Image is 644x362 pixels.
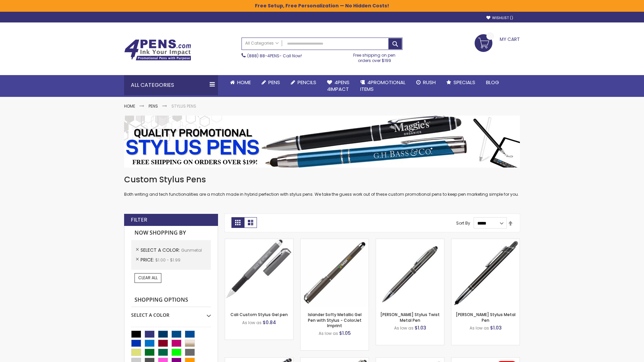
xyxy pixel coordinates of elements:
[131,226,211,240] strong: Now Shopping by
[394,325,414,331] span: As low as
[411,75,441,90] a: Rush
[263,319,276,326] span: $0.84
[423,79,436,86] span: Rush
[242,38,282,49] a: All Categories
[131,307,211,318] div: Select A Color
[380,312,440,323] a: [PERSON_NAME] Stylus Twist Metal Pen
[456,312,516,323] a: [PERSON_NAME] Stylus Metal Pen
[268,79,280,86] span: Pens
[346,50,403,63] div: Free shipping on pen orders over $199
[481,75,504,90] a: Blog
[225,75,256,90] a: Home
[327,79,350,93] span: 4Pens 4impact
[256,75,285,90] a: Pens
[171,103,196,109] strong: Stylus Pens
[138,275,158,281] span: Clear All
[486,15,513,20] a: Wishlist
[298,79,316,86] span: Pencils
[237,79,251,86] span: Home
[124,174,520,185] h1: Custom Stylus Pens
[149,103,158,109] a: Pens
[308,312,362,328] a: Islander Softy Metallic Gel Pen with Stylus - ColorJet Imprint
[230,312,288,317] a: Cali Custom Stylus Gel pen
[231,217,244,228] strong: Grid
[141,256,155,263] span: Price
[360,79,406,93] span: 4PROMOTIONAL ITEMS
[355,75,411,97] a: 4PROMOTIONALITEMS
[245,41,279,46] span: All Categories
[124,116,520,168] img: Stylus Pens
[451,239,520,307] img: Olson Stylus Metal Pen-Gunmetal
[319,330,338,336] span: As low as
[181,247,202,253] span: Gunmetal
[470,325,489,331] span: As low as
[135,273,161,283] a: Clear All
[155,257,180,263] span: $1.00 - $1.99
[301,239,369,244] a: Islander Softy Metallic Gel Pen with Stylus - ColorJet Imprint-Gunmetal
[131,293,211,307] strong: Shopping Options
[376,239,444,307] img: Colter Stylus Twist Metal Pen-Gunmetal
[322,75,355,97] a: 4Pens4impact
[242,320,262,325] span: As low as
[141,247,181,253] span: Select A Color
[124,174,520,197] div: Both writing and tech functionalities are a match made in hybrid perfection with stylus pens. We ...
[339,330,351,337] span: $1.05
[456,220,470,226] label: Sort By
[376,239,444,244] a: Colter Stylus Twist Metal Pen-Gunmetal
[486,79,499,86] span: Blog
[301,239,369,307] img: Islander Softy Metallic Gel Pen with Stylus - ColorJet Imprint-Gunmetal
[441,75,481,90] a: Specials
[124,39,191,61] img: 4Pens Custom Pens and Promotional Products
[451,239,520,244] a: Olson Stylus Metal Pen-Gunmetal
[490,324,502,331] span: $1.03
[247,53,279,59] a: (888) 88-4PENS
[225,239,293,307] img: Cali Custom Stylus Gel pen-Gunmetal
[225,239,293,244] a: Cali Custom Stylus Gel pen-Gunmetal
[247,53,302,59] span: - Call Now!
[415,324,426,331] span: $1.03
[131,216,147,224] strong: Filter
[124,75,218,95] div: All Categories
[453,79,475,86] span: Specials
[124,103,135,109] a: Home
[285,75,322,90] a: Pencils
